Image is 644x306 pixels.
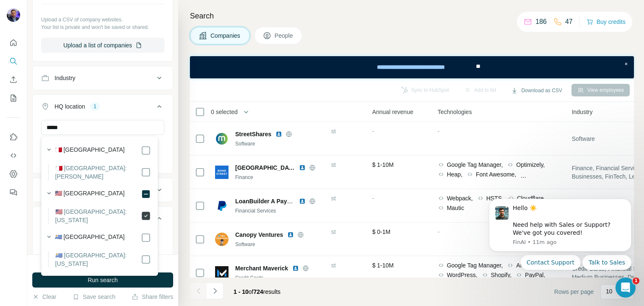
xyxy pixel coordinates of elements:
div: Financial Services [235,207,326,215]
img: Logo of Merchant Maverick [215,266,229,280]
span: - [372,195,374,202]
img: Logo of StreetShares [215,132,229,145]
img: Avatar [7,8,20,22]
button: Enrich CSV [7,72,20,87]
p: Upload a CSV of company websites. [41,16,164,23]
label: 🇺🇾 [GEOGRAPHIC_DATA] [55,233,125,243]
span: Font Awesome, [476,170,516,179]
img: LinkedIn logo [299,198,306,205]
span: Not in a list [307,128,336,135]
div: Software [235,140,326,148]
p: Your list is private and won't be saved or shared. [41,23,164,31]
button: Clear [32,293,56,301]
span: WordPress, [447,271,478,279]
div: Software [235,241,326,248]
span: Companies [210,31,241,40]
span: Technologies [438,108,472,116]
iframe: Banner [190,56,634,78]
span: 724 [254,288,263,295]
div: HQ location [55,102,85,111]
img: LinkedIn logo [275,131,282,137]
img: LinkedIn logo [292,265,299,272]
iframe: Intercom live chat [615,277,636,298]
span: Not in a list [307,161,336,168]
img: Logo of LoanBuilder A PayPal Service [215,199,229,213]
button: Use Surfe API [7,148,20,163]
button: HQ location1 [33,96,173,120]
p: 186 [535,17,547,27]
div: Industry [55,74,75,82]
span: Not in a list [307,228,336,235]
button: Upload a list of companies [41,38,164,53]
span: LoanBuilder A PayPal Service [235,198,318,205]
span: StreetShares [235,130,271,138]
button: Buy credits [587,16,626,28]
span: 1 - 10 [234,288,249,295]
button: Annual revenue ($) [33,180,173,200]
button: Industry [33,68,173,88]
span: Canopy Ventures [235,231,283,239]
span: results [234,288,280,295]
span: [GEOGRAPHIC_DATA] [235,163,295,172]
div: Finance [235,174,326,181]
span: Software [572,135,595,143]
span: Optimizely, [516,161,545,169]
span: Google Tag Manager, [447,261,503,270]
button: Share filters [132,293,173,301]
img: Logo of Canopy Ventures [215,233,229,246]
button: Use Surfe on LinkedIn [7,130,20,145]
button: Download as CSV [505,84,568,97]
button: My lists [7,91,20,106]
span: Annual revenue [372,108,413,116]
button: Save search [73,293,115,301]
div: Credit Cards [235,274,326,282]
button: Employees (size)3 [33,208,173,232]
span: Run search [88,276,118,284]
span: Merchant Maverick [235,264,288,272]
span: 0 selected [211,108,238,116]
span: - [438,228,440,235]
img: LinkedIn logo [299,164,306,171]
button: Search [7,54,20,69]
iframe: Intercom notifications message [476,189,644,302]
img: LinkedIn logo [287,231,294,238]
label: 🇺🇾 [GEOGRAPHIC_DATA]: [US_STATE] [55,251,141,268]
p: 47 [565,17,573,27]
h4: Search [190,10,634,22]
span: - [372,128,374,135]
span: - [438,128,440,135]
span: Not in a list [307,262,336,269]
div: 1 [90,103,100,110]
label: 🇲🇹 [GEOGRAPHIC_DATA] [55,145,125,156]
span: People [275,31,294,40]
button: Run search [32,272,173,288]
span: Google Tag Manager, [447,161,503,169]
span: Industry [572,108,593,116]
span: Mautic [447,204,464,212]
button: Quick start [7,35,20,50]
span: of [249,288,254,295]
span: Heap, [447,170,462,179]
label: 🇲🇹 [GEOGRAPHIC_DATA]: [PERSON_NAME] [55,164,141,181]
span: $ 1-10M [372,262,394,269]
button: Feedback [7,185,20,200]
span: $ 0-1M [372,228,391,235]
span: 1 [633,277,639,284]
label: 🇺🇸 [GEOGRAPHIC_DATA] [55,189,125,199]
label: 🇺🇸 [GEOGRAPHIC_DATA]: [US_STATE] [55,207,141,224]
span: Webpack, [447,194,473,202]
img: Logo of Bond Street [215,166,229,179]
span: $ 1-10M [372,161,394,168]
button: Dashboard [7,166,20,182]
span: Not in a list [307,195,336,202]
